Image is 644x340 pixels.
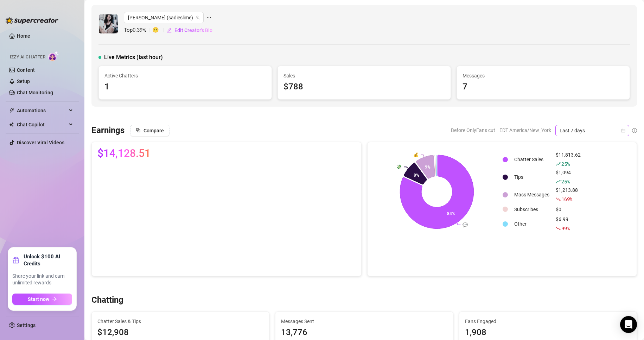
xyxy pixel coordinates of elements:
span: rise [556,162,561,166]
div: 7 [463,80,624,94]
span: rise [556,179,561,184]
span: Share your link and earn unlimited rewards [12,273,72,287]
td: Chatter Sales [511,151,552,168]
span: Active Chatters [104,72,266,80]
span: fall [556,226,561,231]
text: 💬 [463,222,468,227]
div: $1,213.88 [556,186,581,203]
span: Edit Creator's Bio [174,27,212,33]
h3: Chatting [91,295,123,306]
img: logo-BBDzfeDw.svg [6,17,58,24]
span: Compare [144,128,164,133]
span: 99 % [561,225,569,232]
td: Mass Messages [511,186,552,203]
a: Content [17,67,35,73]
td: Other [511,215,552,232]
span: Chatter Sales & Tips [97,317,263,325]
span: 169 % [561,196,572,202]
span: info-circle [632,128,637,133]
strong: Unlock $100 AI Credits [24,253,72,267]
a: Setup [17,78,30,84]
button: Edit Creator's Bio [166,25,213,36]
span: Start now [28,296,49,302]
img: AI Chatter [48,51,59,61]
span: edit [167,28,172,33]
h3: Earnings [91,125,125,136]
span: Top 0.39 % [124,26,152,34]
div: Open Intercom Messenger [620,316,637,333]
a: Settings [17,322,36,328]
span: 25 % [561,178,569,185]
td: Subscribes [511,204,552,215]
span: Before OnlyFans cut [451,125,495,136]
span: $12,908 [97,326,263,339]
span: team [196,15,200,20]
span: arrow-right [52,297,57,302]
td: Tips [511,169,552,185]
span: gift [12,257,19,264]
span: Sales [283,72,445,80]
button: Start nowarrow-right [12,294,72,305]
span: Fans Engaged [465,317,631,325]
span: Izzy AI Chatter [10,54,45,61]
span: thunderbolt [9,108,15,113]
div: 13,776 [281,326,447,339]
div: $788 [283,80,445,94]
span: 25 % [561,160,569,167]
span: fall [556,197,561,202]
button: Compare [130,125,170,136]
text: 💰 [413,152,419,157]
div: 1,908 [465,326,631,339]
span: EDT America/New_York [499,125,551,136]
span: calendar [621,128,625,133]
div: $6.99 [556,215,581,232]
img: Sadie [99,14,118,33]
span: Messages [463,72,624,80]
a: Discover Viral Videos [17,140,64,145]
div: 1 [104,80,266,94]
span: Last 7 days [560,125,625,136]
span: block [136,128,141,133]
a: Chat Monitoring [17,90,53,95]
span: Live Metrics (last hour) [104,53,163,62]
img: Chat Copilot [9,122,14,127]
span: Sadie (sadieslime) [128,12,199,23]
span: ellipsis [206,12,211,23]
a: Home [17,33,30,39]
span: Messages Sent [281,317,447,325]
span: 🙂 [152,26,166,34]
div: $0 [556,206,581,213]
span: $14,128.51 [97,148,151,159]
span: Automations [17,105,67,116]
div: $1,094 [556,169,581,185]
text: 💸 [396,164,402,169]
div: $11,813.62 [556,151,581,168]
span: Chat Copilot [17,119,67,130]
